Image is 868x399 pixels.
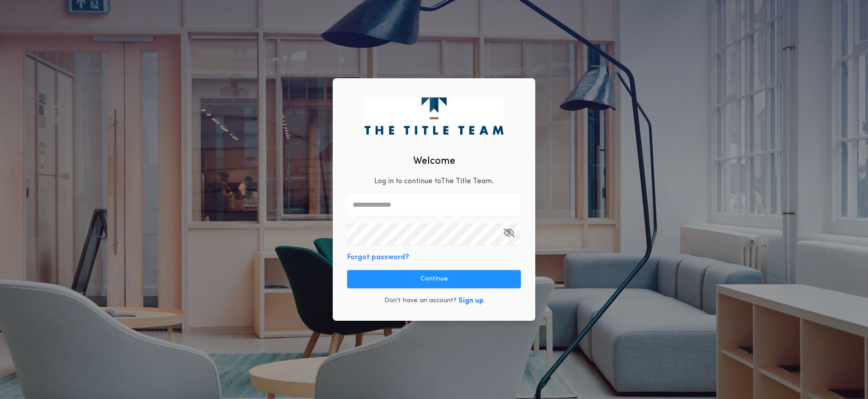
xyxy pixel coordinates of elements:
img: logo [364,97,503,134]
button: Continue [347,270,521,288]
button: Forgot password? [347,252,409,263]
button: Sign up [458,295,484,306]
p: Log in to continue to The Title Team . [374,176,494,187]
h2: Welcome [413,154,455,169]
p: Don't have an account? [384,296,457,305]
